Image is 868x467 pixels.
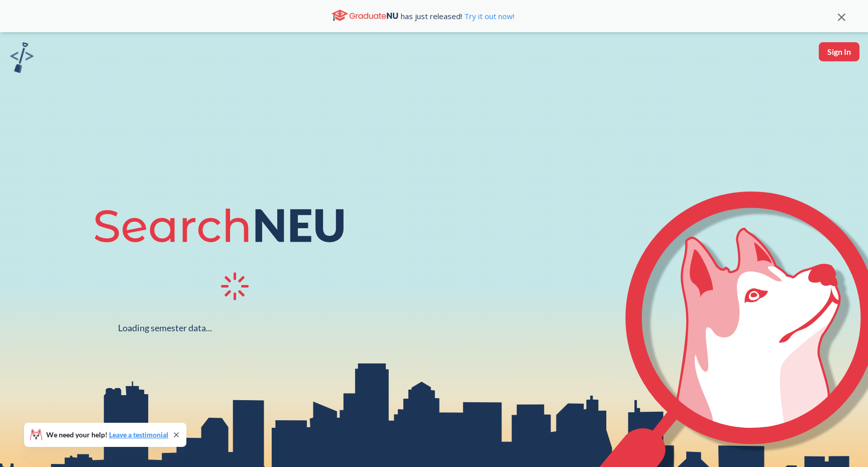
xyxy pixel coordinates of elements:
a: sandbox logo [10,42,34,76]
img: sandbox logo [10,42,34,73]
span: We need your help! [46,431,168,438]
a: Leave a testimonial [109,430,168,439]
span: has just released! [401,11,514,22]
button: Sign In [819,42,859,61]
a: Try it out now! [462,11,514,21]
div: Loading semester data... [118,322,212,334]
